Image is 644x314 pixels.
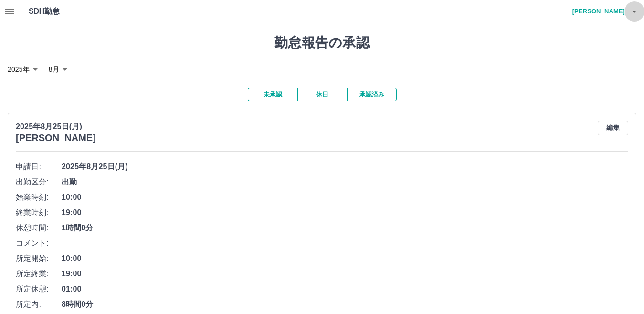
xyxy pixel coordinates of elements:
[248,88,297,101] button: 未承認
[16,268,62,280] span: 所定終業:
[598,121,628,135] button: 編集
[62,268,628,280] span: 19:00
[347,88,397,101] button: 承認済み
[297,88,347,101] button: 休日
[62,253,628,264] span: 10:00
[62,283,628,295] span: 01:00
[16,132,96,143] h3: [PERSON_NAME]
[62,207,628,218] span: 19:00
[62,299,628,310] span: 8時間0分
[62,222,628,234] span: 1時間0分
[62,161,628,173] span: 2025年8月25日(月)
[16,253,62,264] span: 所定開始:
[8,63,41,76] div: 2025年
[62,176,628,188] span: 出勤
[16,176,62,188] span: 出勤区分:
[16,222,62,234] span: 休憩時間:
[8,35,636,51] h1: 勤怠報告の承認
[16,161,62,173] span: 申請日:
[49,63,71,76] div: 8月
[16,238,62,249] span: コメント:
[16,121,96,132] p: 2025年8月25日(月)
[16,207,62,218] span: 終業時刻:
[16,192,62,203] span: 始業時刻:
[62,192,628,203] span: 10:00
[16,283,62,295] span: 所定休憩:
[16,299,62,310] span: 所定内:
